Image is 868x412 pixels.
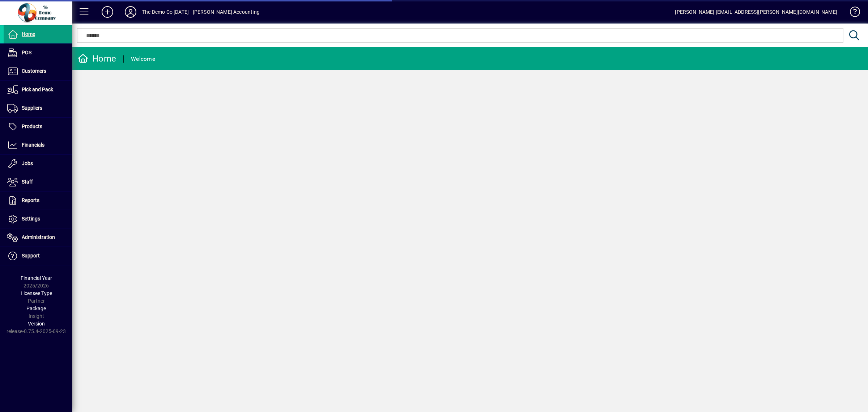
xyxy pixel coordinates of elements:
[4,81,72,99] a: Pick and Pack
[22,105,42,111] span: Suppliers
[22,50,31,55] span: POS
[4,173,72,191] a: Staff
[4,155,72,173] a: Jobs
[4,192,72,210] a: Reports
[131,53,155,65] div: Welcome
[4,228,72,247] a: Administration
[22,179,33,185] span: Staff
[21,290,52,296] span: Licensee Type
[4,118,72,136] a: Products
[22,234,55,240] span: Administration
[22,197,39,203] span: Reports
[22,142,44,148] span: Financials
[142,6,260,18] div: The Demo Co [DATE] - [PERSON_NAME] Accounting
[4,99,72,117] a: Suppliers
[844,1,859,25] a: Knowledge Base
[119,5,142,18] button: Profile
[22,123,42,129] span: Products
[22,253,40,258] span: Support
[21,275,52,281] span: Financial Year
[22,87,53,92] span: Pick and Pack
[4,247,72,265] a: Support
[22,31,35,37] span: Home
[78,53,116,64] div: Home
[26,306,46,311] span: Package
[28,321,45,327] span: Version
[4,44,72,62] a: POS
[4,62,72,80] a: Customers
[96,5,119,18] button: Add
[4,210,72,228] a: Settings
[22,160,33,166] span: Jobs
[675,6,837,18] div: [PERSON_NAME] [EMAIL_ADDRESS][PERSON_NAME][DOMAIN_NAME]
[22,68,46,74] span: Customers
[22,216,40,222] span: Settings
[4,136,72,154] a: Financials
